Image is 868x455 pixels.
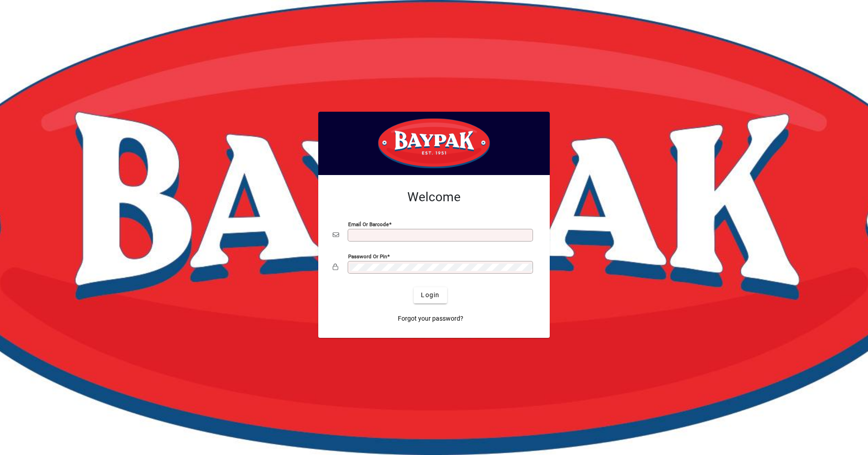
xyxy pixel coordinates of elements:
[333,190,535,205] h2: Welcome
[348,221,389,227] mat-label: Email or Barcode
[398,314,463,323] span: Forgot your password?
[421,290,439,300] span: Login
[348,253,387,259] mat-label: Password or Pin
[394,311,467,327] a: Forgot your password?
[414,287,447,303] button: Login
